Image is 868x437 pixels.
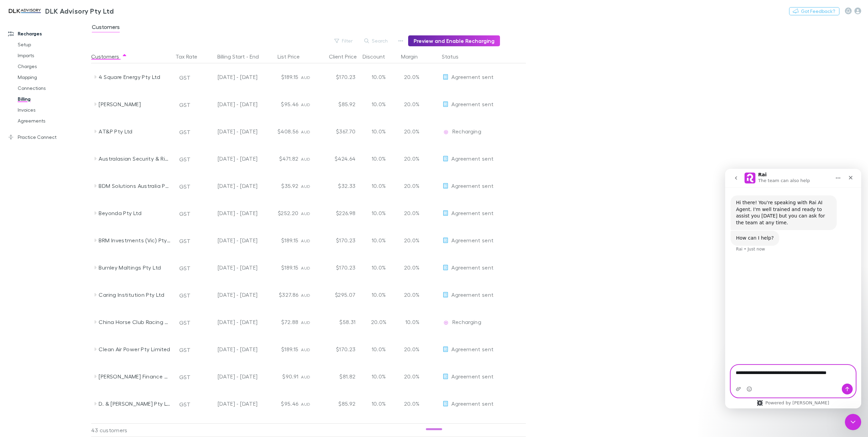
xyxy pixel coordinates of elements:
div: Australasian Security & Risk Management Pty LtdGST[DATE] - [DATE]$471.82AUD$424.6410.0%20.0%EditA... [91,145,529,172]
p: 20.0% [402,73,419,81]
div: 20.0% [358,308,399,336]
div: 10.0% [358,63,399,91]
span: Agreement sent [451,155,494,162]
div: $35.92 [260,172,301,199]
img: Recharging [443,129,449,135]
a: Setup [11,39,95,50]
span: Agreement sent [451,373,494,379]
div: $170.23 [317,336,358,363]
button: Tax Rate [176,50,205,63]
span: Agreement sent [451,291,494,298]
button: Customers [91,50,127,63]
span: AUD [301,293,310,298]
span: AUD [301,129,310,134]
div: [PERSON_NAME] [99,91,171,118]
div: [DATE] - [DATE] [202,336,257,363]
span: Agreement sent [451,101,494,107]
div: 10.0% [358,145,399,172]
div: China Horse Club Racing Pty LtdGST[DATE] - [DATE]$72.88AUD$58.3120.0%10.0%EditRechargingRecharging [91,308,529,336]
a: Agreements [11,115,95,126]
div: 10.0% [358,227,399,254]
div: [DATE] - [DATE] [202,91,257,118]
div: $72.88 [260,308,301,336]
button: GST [176,344,194,355]
div: BDM Solutions Australia Pty LtdGST[DATE] - [DATE]$35.92AUD$32.3310.0%20.0%EditAgreement sent [91,172,529,199]
div: AT&P Pty LtdGST[DATE] - [DATE]$408.56AUD$367.7010.0%20.0%EditRechargingRecharging [91,118,529,145]
iframe: Intercom live chat [845,414,861,430]
div: 10.0% [358,336,399,363]
p: 20.0% [402,100,419,108]
div: 10.0% [358,172,399,199]
div: 10.0% [358,281,399,308]
span: AUD [301,265,310,271]
p: 20.0% [402,209,419,217]
div: [DATE] - [DATE] [202,63,257,91]
div: $226.98 [317,199,358,227]
div: $170.23 [317,63,358,91]
div: 4 Square Energy Pty LtdGST[DATE] - [DATE]$189.15AUD$170.2310.0%20.0%EditAgreement sent [91,63,529,91]
div: $471.82 [260,145,301,172]
div: 10.0% [358,199,399,227]
div: $85.92 [317,91,358,118]
span: AUD [301,347,310,352]
button: GST [176,72,194,83]
div: Clean Air Power Pty Limited [99,336,171,363]
button: GST [176,399,194,410]
div: $189.15 [260,227,301,254]
span: Agreement sent [451,400,494,407]
span: AUD [301,402,310,407]
button: Preview and Enable Recharging [408,35,500,46]
div: $95.46 [260,390,301,417]
div: $189.15 [260,63,301,91]
img: DLK Advisory Pty Ltd's Logo [7,7,43,15]
p: 20.0% [402,291,419,299]
p: 10.0% [402,318,419,326]
button: List Price [278,50,308,63]
div: $85.92 [317,390,358,417]
div: $58.31 [317,308,358,336]
div: [DATE] - [DATE] [202,390,257,417]
button: GST [176,181,194,192]
a: Practice Connect [1,132,95,143]
button: GST [176,99,194,110]
div: $189.15 [260,254,301,281]
div: [DATE] - [DATE] [202,227,257,254]
span: AUD [301,320,310,325]
div: 10.0% [358,363,399,390]
div: 4 Square Energy Pty Ltd [99,63,171,91]
span: AUD [301,157,310,162]
div: [DATE] - [DATE] [202,281,257,308]
span: Agreement sent [451,210,494,216]
button: Billing Start - End [217,50,267,63]
span: AUD [301,102,310,107]
div: Beyonda Pty LtdGST[DATE] - [DATE]$252.20AUD$226.9810.0%20.0%EditAgreement sent [91,199,529,227]
div: $327.86 [260,281,301,308]
button: GST [176,290,194,301]
a: Mapping [11,72,95,83]
div: [DATE] - [DATE] [202,308,257,336]
span: Recharging [452,128,481,134]
button: Status [442,50,467,63]
button: Got Feedback? [789,7,839,15]
p: 20.0% [402,345,419,353]
div: $90.91 [260,363,301,390]
div: $32.33 [317,172,358,199]
div: $295.07 [317,281,358,308]
p: 20.0% [402,400,419,408]
button: Client Price [329,50,365,63]
div: D. & [PERSON_NAME] Pty Ltd [99,390,171,417]
div: China Horse Club Racing Pty Ltd [99,308,171,336]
